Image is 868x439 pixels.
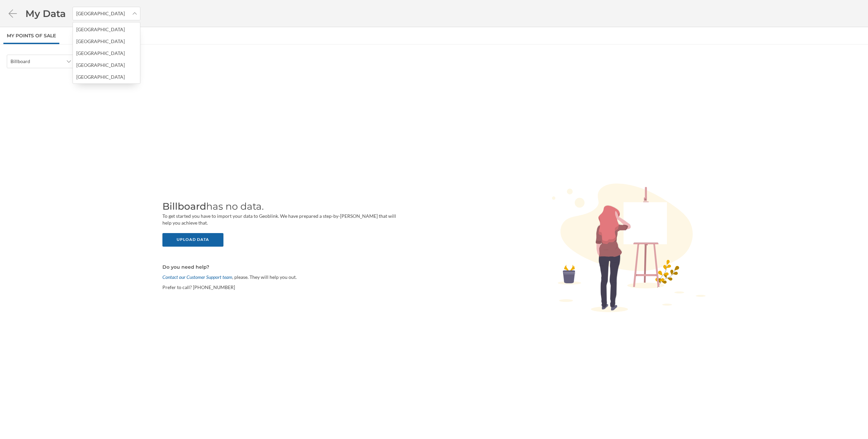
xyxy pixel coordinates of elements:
div: [GEOGRAPHIC_DATA] [76,62,125,68]
div: [GEOGRAPHIC_DATA] [76,26,125,32]
span: Assistance [14,5,46,11]
a: My Layers [70,27,103,44]
h4: Do you need help? [162,264,396,270]
p: Prefer to call? [PHONE_NUMBER] [162,284,396,291]
span: [GEOGRAPHIC_DATA] [76,10,125,17]
span: Billboard [11,58,30,65]
div: [GEOGRAPHIC_DATA] [76,50,125,56]
h1: has no data. [162,200,396,213]
a: My points of sale [3,27,59,44]
strong: Billboard [162,201,206,212]
div: [GEOGRAPHIC_DATA] [76,38,125,44]
span: My Data [25,7,66,20]
a: Contact our Customer Support team [162,274,232,280]
div: [GEOGRAPHIC_DATA] [76,74,125,80]
p: , please. They will help you out. [162,274,396,281]
p: To get started you have to import your data to Geoblink. We have prepared a step-by-[PERSON_NAME]... [162,213,396,226]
